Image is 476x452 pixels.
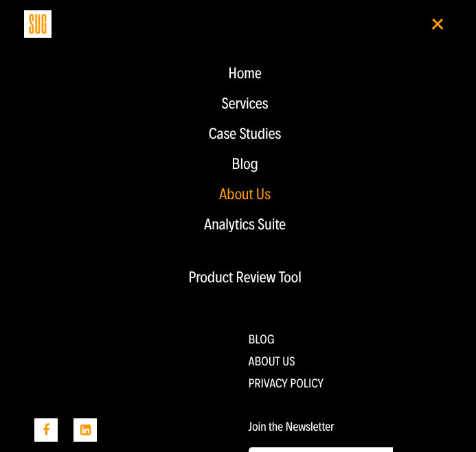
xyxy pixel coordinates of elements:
a: Privacy Policy [249,376,324,391]
label: Join the Newsletter [249,420,335,433]
a: Home [31,58,459,89]
div: Services [38,95,452,112]
div: Case Studies [38,126,452,142]
img: Sug [24,10,52,38]
a: Blog [31,149,459,179]
div: About Us [38,186,452,203]
button: Toggle navigation [424,12,452,36]
div: Product Review Tool [45,269,444,286]
div: Analytics Suite [38,216,452,233]
div: Home [38,65,452,82]
div: Blog [38,156,452,172]
a: Case Studies [31,119,459,149]
a: Analytics Suite [31,210,459,240]
a: About Us [249,354,295,369]
a: Product Review Tool [31,260,459,292]
a: Blog [249,332,275,347]
a: Services [31,89,459,119]
a: About Us [31,179,459,210]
